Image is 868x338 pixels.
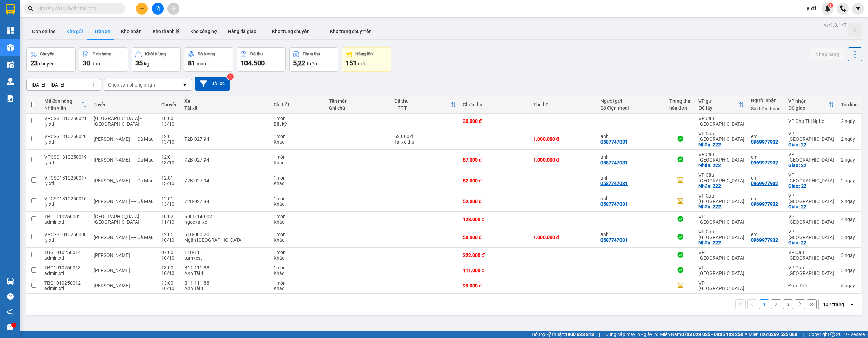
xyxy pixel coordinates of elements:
button: Nhập hàng [810,48,845,60]
div: Chọn văn phòng nhận [108,81,155,88]
sup: 2 [227,73,234,80]
div: VPCSG1310250020 [44,134,87,139]
button: Chuyến23chuyến [26,47,76,72]
span: ngày [845,178,855,183]
button: Trên xe [88,23,116,39]
div: Tài xế [184,105,267,111]
div: ver 1.8.147 [824,21,847,29]
span: [PERSON_NAME] [94,252,130,258]
img: warehouse-icon [7,44,14,51]
span: 151 [346,59,357,67]
div: Nhân viên [44,105,81,111]
div: Giao: 22 [788,163,834,168]
div: ly.xtl [44,139,87,145]
div: 1.000.000 đ [533,157,594,163]
span: [GEOGRAPHIC_DATA] - [GEOGRAPHIC_DATA] [94,116,142,127]
div: VP Cầu [GEOGRAPHIC_DATA] [698,172,744,183]
div: 1 món [274,175,322,181]
div: Khác [274,270,322,276]
span: [GEOGRAPHIC_DATA] - [GEOGRAPHIC_DATA] [94,214,142,225]
div: 72B-027.94 [184,199,267,204]
button: Kho gửi [61,23,88,39]
div: 5 [841,234,858,240]
div: Người nhận [751,98,782,103]
button: 1 [759,299,769,309]
div: 67.000 đ [463,157,527,163]
div: Giao: 22 [788,204,834,209]
div: VPCSG1310250021 [44,116,87,121]
div: 0969977932 [751,160,778,165]
span: ngày [845,252,855,258]
span: aim [171,6,176,11]
div: 72B-027.94 [184,178,267,183]
button: Hàng tồn151đơn [342,47,391,72]
button: Chưa thu5,22 triệu [289,47,338,72]
span: [PERSON_NAME] ---- Cà Mau [94,234,154,240]
span: ngày [845,234,855,240]
div: admin.xtl [44,286,87,291]
div: 53.000 đ [463,234,527,240]
span: file-add [155,6,160,11]
div: em [751,232,782,237]
div: 51B-000.20 [184,232,267,237]
div: Đơn hàng [93,52,111,56]
div: 1 món [274,265,322,270]
div: VP [GEOGRAPHIC_DATA] [788,229,834,240]
div: 1 món [274,134,322,139]
div: 12:01 [161,196,178,201]
div: Giao: 22 [788,142,834,147]
div: 1.000.000 đ [533,136,594,142]
div: anh [600,134,663,139]
div: Nhận: 222 [698,204,744,209]
span: ngày [845,157,855,163]
span: Kho trung chuyển [272,29,310,34]
div: 10:02 [161,214,178,219]
div: admin.xtl [44,255,87,261]
div: 52.000 đ [463,178,527,183]
div: VP [GEOGRAPHIC_DATA] [698,250,744,261]
th: Toggle SortBy [41,96,90,114]
div: Chi tiết [274,102,322,107]
div: Khác [274,219,322,225]
div: Anh Tài 1 [184,270,267,276]
button: Đơn hàng30đơn [79,47,128,72]
div: Ngân [GEOGRAPHIC_DATA] 1 [184,237,267,243]
sup: 1 [828,3,833,8]
span: 35 [135,59,143,67]
span: [PERSON_NAME] ---- Cà Mau [94,157,154,163]
div: anh [600,232,663,237]
div: 13/10 [161,121,178,127]
div: anh [600,175,663,181]
div: 11/10 [161,219,178,225]
div: Nhận: 222 [698,142,744,147]
span: 81 [188,59,195,67]
div: VP [GEOGRAPHIC_DATA] [788,172,834,183]
div: Khác [274,181,322,186]
span: | [599,331,600,338]
div: Tài xế thu [394,139,456,145]
div: Xe [184,98,267,104]
div: Mã đơn hàng [44,98,81,104]
div: Đầm Dơi [788,283,834,288]
div: 111.000 đ [463,268,527,273]
div: VP Cầu [GEOGRAPHIC_DATA] [788,265,834,276]
span: Kho trung chuy^^ển [330,29,372,34]
span: Miền Bắc [749,331,797,338]
div: ly.xtl [44,160,87,165]
div: 1 món [274,232,322,237]
span: đơn [92,61,100,67]
div: 07:00 [161,250,178,255]
div: 13/10 [161,139,178,145]
span: chuyến [39,61,55,67]
div: Số điện thoại [600,105,663,111]
div: 30.000 đ [463,118,527,124]
input: Tìm tên, số ĐT hoặc mã đơn [37,5,117,12]
img: warehouse-icon [7,278,14,285]
div: 2 [841,136,858,142]
div: VP [GEOGRAPHIC_DATA] [788,152,834,163]
div: 10/10 [161,286,178,291]
div: 1 món [274,250,322,255]
div: TBG1110250002 [44,214,87,219]
svg: open [182,82,188,88]
div: Số điện thoại [751,106,782,111]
